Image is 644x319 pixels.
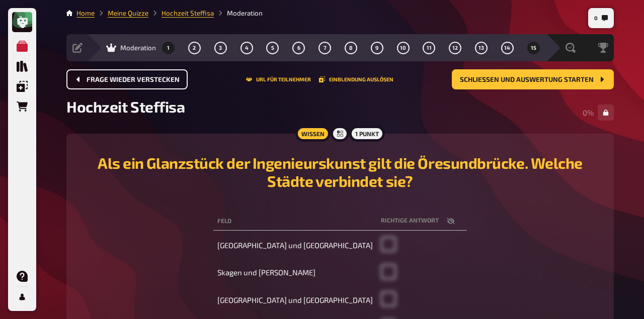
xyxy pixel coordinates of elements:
[212,40,228,56] button: 3
[120,44,156,52] span: Moderation
[219,45,222,51] span: 3
[213,287,377,313] td: [GEOGRAPHIC_DATA] und [GEOGRAPHIC_DATA]
[531,45,536,51] span: 15
[95,8,148,18] li: Meine Quizze
[66,69,188,89] button: Frage wieder verstecken
[193,45,196,51] span: 2
[478,45,484,51] span: 13
[160,40,177,56] button: 1
[583,108,594,117] span: 0 %
[76,9,95,17] a: Home
[76,8,95,18] li: Home
[162,9,214,17] a: Hochzeit Steffisa
[213,233,377,258] td: [GEOGRAPHIC_DATA] und [GEOGRAPHIC_DATA]
[319,76,393,82] button: Einblendung auslösen
[377,212,467,231] th: Richtige Antwort
[238,40,255,56] button: 4
[395,40,411,56] button: 10
[108,9,148,17] a: Meine Quizze
[427,45,432,51] span: 11
[213,260,377,286] td: Skagen und [PERSON_NAME]
[295,126,331,142] div: Wissen
[297,45,300,51] span: 6
[148,8,214,18] li: Hochzeit Steffisa
[317,40,333,56] button: 7
[447,40,463,56] button: 12
[245,45,249,51] span: 4
[525,40,541,56] button: 15
[324,45,327,51] span: 7
[271,45,274,51] span: 5
[66,97,185,116] span: Hochzeit Steffisa
[213,212,377,231] th: Feld
[87,76,180,83] span: Frage wieder verstecken
[400,45,406,51] span: 10
[421,40,437,56] button: 11
[452,69,614,89] button: Schließen und Auswertung starten
[186,40,202,56] button: 2
[369,40,385,56] button: 9
[349,45,353,51] span: 8
[214,8,263,18] li: Moderation
[375,45,378,51] span: 9
[343,40,359,56] button: 8
[291,40,307,56] button: 6
[504,45,510,51] span: 14
[473,40,490,56] button: 13
[460,76,594,83] span: Schließen und Auswertung starten
[265,40,281,56] button: 5
[78,154,602,190] h2: Als ein Glanzstück der Ingenieurskunst gilt die Öresundbrücke. Welche Städte verbindet sie?
[590,10,612,26] button: 0
[499,40,515,56] button: 14
[167,45,170,51] span: 1
[246,76,311,82] button: URL für Teilnehmer
[452,45,458,51] span: 12
[349,126,385,142] div: 1 Punkt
